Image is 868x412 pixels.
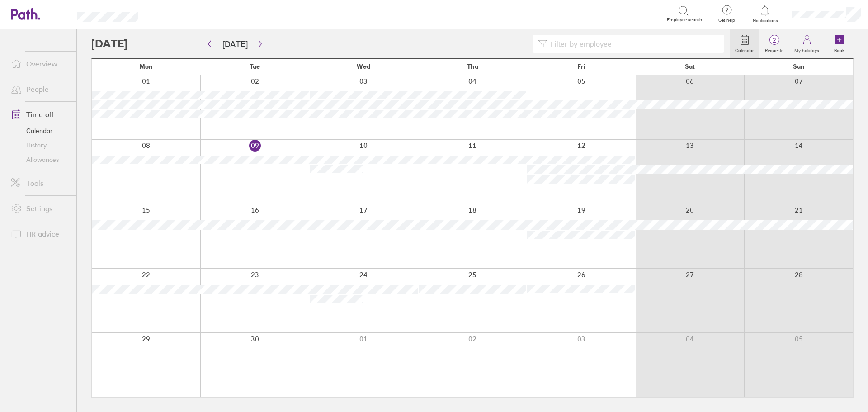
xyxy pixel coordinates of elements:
a: Time off [4,105,76,123]
a: Calendar [730,29,759,58]
a: History [4,138,76,152]
span: Tue [250,63,260,70]
span: 2 [759,37,789,44]
input: Filter by employee [547,35,719,52]
button: [DATE] [215,37,255,52]
span: Get help [712,18,741,23]
span: Thu [467,63,478,70]
span: Sun [793,63,805,70]
div: Search [163,9,186,18]
label: Book [829,45,850,53]
span: Mon [139,63,153,70]
span: Sat [685,63,695,70]
span: Notifications [750,18,780,24]
a: Book [825,29,854,58]
label: Requests [759,45,789,53]
a: Allowances [4,152,76,167]
a: Settings [4,199,76,218]
a: Overview [4,55,76,73]
a: Notifications [750,5,780,24]
a: HR advice [4,225,76,243]
a: 2Requests [759,29,789,58]
a: Tools [4,174,76,192]
span: Employee search [667,17,702,23]
a: People [4,80,76,98]
label: Calendar [730,45,759,53]
span: Wed [357,63,370,70]
a: Calendar [4,123,76,138]
label: My holidays [789,45,825,53]
a: My holidays [789,29,825,58]
span: Fri [577,63,585,70]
